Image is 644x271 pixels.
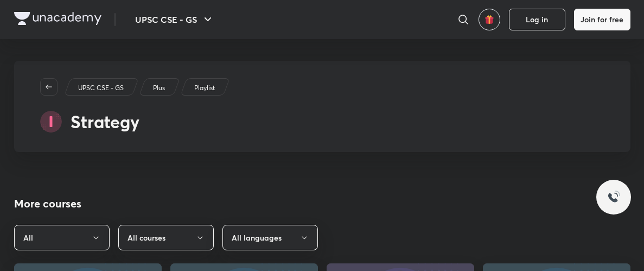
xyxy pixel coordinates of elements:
button: Join for free [574,9,630,30]
img: avatar [484,15,494,24]
button: All languages [222,225,318,250]
h2: More courses [14,196,474,212]
p: Plus [153,83,165,93]
button: UPSC CSE - GS [129,9,221,30]
a: Company Logo [14,12,101,28]
button: All [14,225,110,250]
img: syllabus-subject-icon [40,111,62,133]
p: UPSC CSE - GS [78,83,124,93]
span: Join for free [581,15,623,24]
span: Log in [526,15,548,24]
a: Playlist [192,83,216,93]
button: All courses [118,225,214,250]
a: UPSC CSE - GS [76,83,125,93]
h2: Strategy [71,109,139,135]
img: ttu [607,191,620,204]
button: avatar [479,9,500,30]
button: Log in [509,9,565,30]
p: Playlist [194,83,215,93]
a: Plus [151,83,167,93]
img: Company Logo [14,12,101,25]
